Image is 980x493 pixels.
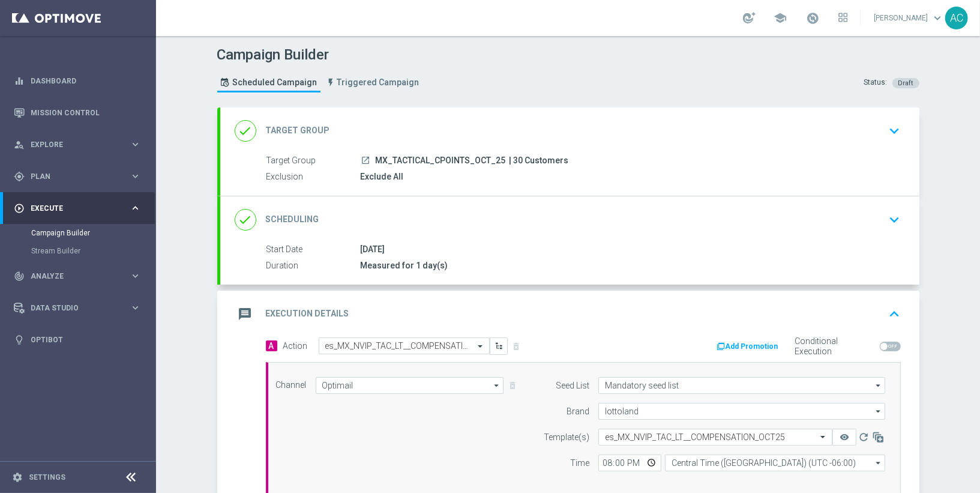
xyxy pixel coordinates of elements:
span: Analyze [31,273,130,280]
div: message Execution Details keyboard_arrow_up [235,303,905,325]
i: refresh [858,431,870,443]
div: Optibot [14,324,141,355]
i: launch [361,156,371,165]
h2: Execution Details [266,308,349,319]
label: Action [283,341,308,351]
i: keyboard_arrow_down [886,211,904,229]
a: Triggered Campaign [323,73,422,92]
i: keyboard_arrow_right [130,139,141,150]
label: Start Date [266,244,361,255]
input: Select channel [316,377,504,394]
i: lightbulb [14,334,25,345]
button: remove_red_eye [832,429,856,446]
i: arrow_drop_down [873,378,885,393]
div: done Target Group keyboard_arrow_down [235,119,905,142]
div: Dashboard [14,65,141,97]
ng-select: es_MX_NVIP_TAC_LT__COMPENSATION_OCT25 [598,429,832,446]
a: [PERSON_NAME]keyboard_arrow_down [873,9,945,27]
i: play_circle_outline [14,203,25,214]
a: Mission Control [31,97,141,129]
label: Duration [266,261,361,271]
span: Plan [31,173,130,180]
button: Mission Control [13,108,142,118]
label: Time [570,458,589,468]
label: Brand [567,407,589,417]
input: Select time zone [665,455,885,471]
a: Dashboard [31,65,141,97]
a: Stream Builder [31,246,125,256]
label: Seed List [556,381,589,391]
i: keyboard_arrow_down [886,122,904,140]
label: Channel [276,380,307,390]
i: keyboard_arrow_right [130,171,141,182]
label: Conditional Execution [795,336,875,357]
button: equalizer Dashboard [13,76,142,86]
div: Data Studio [14,303,130,313]
label: Exclusion [266,172,361,183]
i: remove_red_eye [840,432,849,442]
span: keyboard_arrow_down [931,11,944,25]
h2: Scheduling [266,214,319,225]
span: Triggered Campaign [337,77,419,88]
h2: Target Group [266,125,330,136]
i: keyboard_arrow_right [130,302,141,313]
label: Target Group [266,156,361,166]
span: Execute [31,205,130,212]
div: Plan [14,171,130,182]
i: equalizer [14,76,25,86]
span: school [774,11,787,25]
div: Analyze [14,271,130,282]
a: Settings [29,474,65,481]
colored-tag: Draft [892,77,919,87]
button: person_search Explore keyboard_arrow_right [13,140,142,150]
a: Campaign Builder [31,228,125,238]
button: gps_fixed Plan keyboard_arrow_right [13,172,142,181]
input: Optional [598,377,885,394]
span: Draft [898,79,913,87]
button: refresh [856,429,871,446]
div: Mission Control [14,97,141,129]
input: Select [598,403,885,420]
i: gps_fixed [14,171,25,182]
div: Status: [864,77,888,88]
a: Optibot [31,324,141,355]
i: arrow_drop_down [873,455,885,471]
i: keyboard_arrow_right [130,270,141,282]
button: track_changes Analyze keyboard_arrow_right [13,271,142,281]
button: Data Studio keyboard_arrow_right [13,303,142,313]
span: A [266,340,277,351]
i: done [235,209,256,231]
i: message [235,303,256,325]
div: done Scheduling keyboard_arrow_down [235,208,905,231]
button: lightbulb Optibot [13,335,142,345]
i: arrow_drop_down [491,378,503,393]
button: Add Promotion [716,340,783,353]
div: Stream Builder [31,242,155,260]
button: keyboard_arrow_down [885,119,905,142]
button: keyboard_arrow_up [885,303,905,325]
i: person_search [14,139,25,150]
label: Template(s) [544,432,589,443]
button: keyboard_arrow_down [885,208,905,231]
span: | 30 Customers [510,156,569,166]
a: Scheduled Campaign [217,73,320,92]
ng-select: es_MX_NVIP_TAC_LT__COMPENSATION_OCT25 [319,337,490,354]
i: done [235,120,256,142]
div: Execute [14,203,130,214]
i: track_changes [14,271,25,282]
div: Explore [14,139,130,150]
h1: Campaign Builder [217,46,425,64]
span: Explore [31,141,130,148]
div: [DATE] [361,243,896,255]
div: AC [945,7,968,29]
i: keyboard_arrow_right [130,202,141,214]
i: settings [12,472,23,483]
button: play_circle_outline Execute keyboard_arrow_right [13,204,142,213]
